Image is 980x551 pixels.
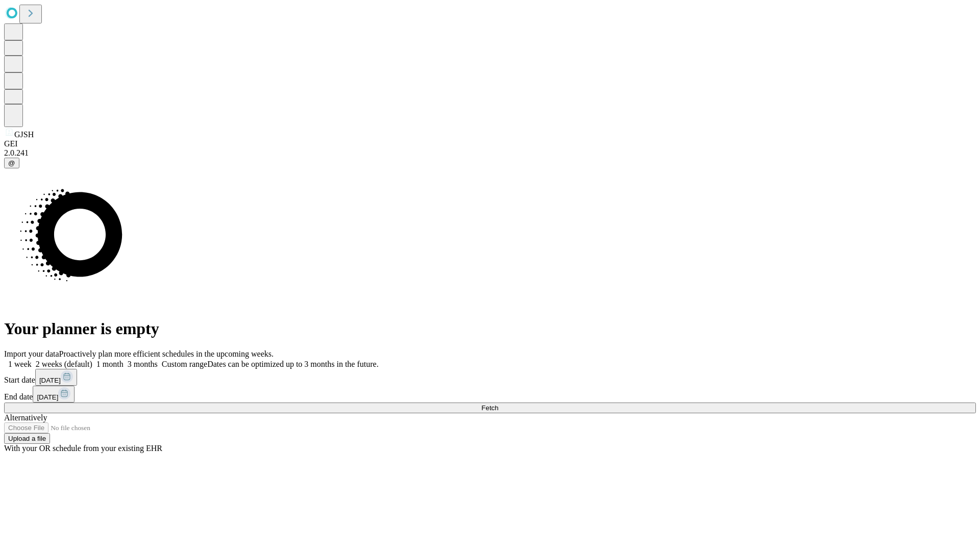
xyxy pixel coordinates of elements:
span: 1 month [96,360,124,368]
span: GJSH [14,130,34,139]
span: Custom range [162,360,207,368]
span: Dates can be optimized up to 3 months in the future. [207,360,378,368]
span: [DATE] [39,377,61,384]
div: Start date [4,369,976,386]
h1: Your planner is empty [4,319,976,338]
button: [DATE] [33,386,75,403]
span: Fetch [481,404,498,412]
span: 3 months [128,360,158,368]
button: @ [4,158,19,168]
button: [DATE] [35,369,77,386]
div: 2.0.241 [4,148,976,158]
span: @ [8,159,15,167]
span: Alternatively [4,413,47,422]
span: With your OR schedule from your existing EHR [4,444,162,453]
span: Import your data [4,349,59,358]
span: [DATE] [37,393,58,401]
span: Proactively plan more efficient schedules in the upcoming weeks. [59,349,274,358]
button: Fetch [4,403,976,413]
span: 2 weeks (default) [36,360,92,368]
span: 1 week [8,360,32,368]
div: GEI [4,139,976,148]
button: Upload a file [4,433,50,444]
div: End date [4,386,976,403]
